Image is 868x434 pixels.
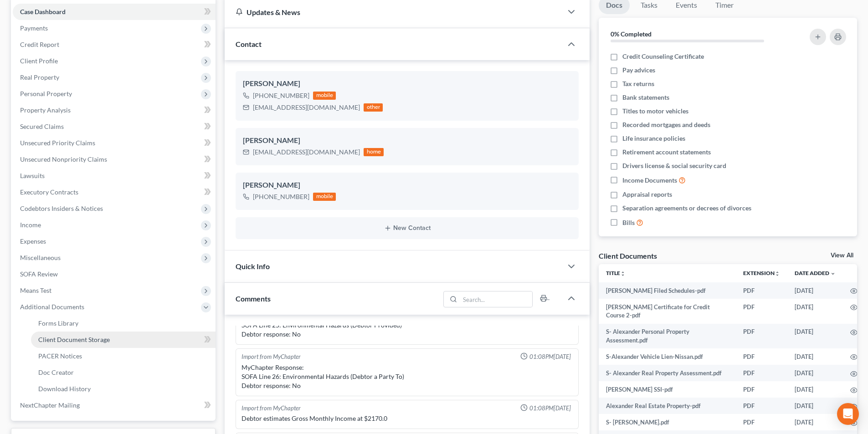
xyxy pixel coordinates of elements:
[736,398,787,414] td: PDF
[364,103,383,112] div: other
[787,365,843,381] td: [DATE]
[38,368,74,376] span: Doc Creator
[775,271,780,276] i: unfold_more
[622,161,726,170] span: Drivers license & social security card
[599,365,736,381] td: S- Alexander Real Property Assessment.pdf
[622,107,688,116] span: Titles to motor vehicles
[364,148,384,156] div: home
[837,403,859,425] div: Open Intercom Messenger
[622,176,677,185] span: Income Documents
[243,78,571,89] div: [PERSON_NAME]
[243,135,571,146] div: [PERSON_NAME]
[611,30,652,38] strong: 0% Completed
[13,266,216,282] a: SOFA Review
[38,319,78,327] span: Forms Library
[20,221,41,229] span: Income
[599,348,736,365] td: S-Alexander Vehicle Lien-Nissan.pdf
[243,180,571,191] div: [PERSON_NAME]
[13,168,216,184] a: Lawsuits
[253,103,360,112] div: [EMAIL_ADDRESS][DOMAIN_NAME]
[241,311,573,339] div: MyChapter Response: SOFA Line 25: Environmental Hazards (Debtor Provided) Debtor response: No
[606,270,626,276] a: Titleunfold_more
[20,254,61,261] span: Miscellaneous
[529,404,571,413] span: 01:08PM[DATE]
[20,237,46,245] span: Expenses
[31,364,216,381] a: Doc Creator
[787,282,843,299] td: [DATE]
[20,155,107,163] span: Unsecured Nonpriority Claims
[13,151,216,168] a: Unsecured Nonpriority Claims
[313,92,336,100] div: mobile
[13,118,216,135] a: Secured Claims
[795,270,836,276] a: Date Added expand_more
[736,348,787,365] td: PDF
[460,291,533,307] input: Search...
[236,7,551,17] div: Updates & News
[599,414,736,430] td: S- [PERSON_NAME].pdf
[241,352,301,361] div: Import from MyChapter
[13,36,216,53] a: Credit Report
[20,57,58,65] span: Client Profile
[31,348,216,364] a: PACER Notices
[20,188,78,196] span: Executory Contracts
[622,218,635,227] span: Bills
[787,324,843,349] td: [DATE]
[622,120,710,129] span: Recorded mortgages and deeds
[599,282,736,299] td: [PERSON_NAME] Filed Schedules-pdf
[20,204,103,212] span: Codebtors Insiders & Notices
[20,270,58,278] span: SOFA Review
[620,271,626,276] i: unfold_more
[38,336,110,343] span: Client Document Storage
[529,352,571,361] span: 01:08PM[DATE]
[787,398,843,414] td: [DATE]
[38,352,82,360] span: PACER Notices
[31,315,216,332] a: Forms Library
[13,135,216,151] a: Unsecured Priority Claims
[787,299,843,324] td: [DATE]
[31,332,216,348] a: Client Document Storage
[622,52,704,61] span: Credit Counseling Certificate
[599,324,736,349] td: S- Alexander Personal Property Assessment.pdf
[20,286,51,294] span: Means Test
[13,184,216,200] a: Executory Contracts
[736,381,787,398] td: PDF
[20,172,45,179] span: Lawsuits
[599,381,736,398] td: [PERSON_NAME] SSI-pdf
[622,204,751,213] span: Separation agreements or decrees of divorces
[13,4,216,20] a: Case Dashboard
[736,365,787,381] td: PDF
[20,123,64,130] span: Secured Claims
[831,252,853,259] a: View All
[787,414,843,430] td: [DATE]
[243,225,571,232] button: New Contact
[20,73,59,81] span: Real Property
[736,324,787,349] td: PDF
[13,102,216,118] a: Property Analysis
[20,41,59,48] span: Credit Report
[622,66,655,75] span: Pay advices
[787,348,843,365] td: [DATE]
[622,134,685,143] span: Life insurance policies
[599,251,657,260] div: Client Documents
[622,93,669,102] span: Bank statements
[736,414,787,430] td: PDF
[236,40,262,48] span: Contact
[20,303,84,311] span: Additional Documents
[599,299,736,324] td: [PERSON_NAME] Certificate for Credit Course 2-pdf
[622,148,711,157] span: Retirement account statements
[253,192,309,201] div: [PHONE_NUMBER]
[241,363,573,390] div: MyChapter Response: SOFA Line 26: Environmental Hazards (Debtor a Party To) Debtor response: No
[20,401,80,409] span: NextChapter Mailing
[622,79,654,88] span: Tax returns
[20,139,95,147] span: Unsecured Priority Claims
[236,294,271,303] span: Comments
[313,193,336,201] div: mobile
[743,270,780,276] a: Extensionunfold_more
[13,397,216,414] a: NextChapter Mailing
[236,262,270,271] span: Quick Info
[241,404,301,413] div: Import from MyChapter
[31,381,216,397] a: Download History
[830,271,836,276] i: expand_more
[20,106,71,114] span: Property Analysis
[736,299,787,324] td: PDF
